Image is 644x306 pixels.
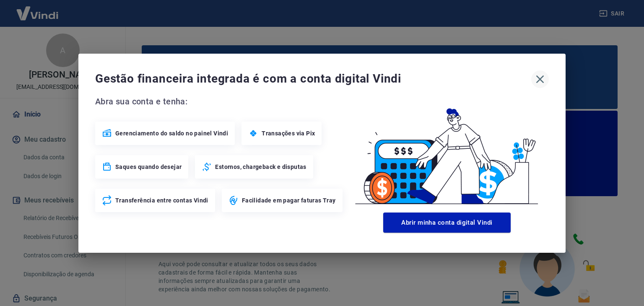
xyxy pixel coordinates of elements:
[95,95,345,108] span: Abra sua conta e tenha:
[115,163,182,171] span: Saques quando desejar
[345,95,549,209] img: Good Billing
[383,213,511,233] button: Abrir minha conta digital Vindi
[115,196,208,205] span: Transferência entre contas Vindi
[115,129,228,137] span: Gerenciamento do saldo no painel Vindi
[262,129,315,137] span: Transações via Pix
[215,163,306,171] span: Estornos, chargeback e disputas
[95,70,531,87] span: Gestão financeira integrada é com a conta digital Vindi
[242,196,336,205] span: Facilidade em pagar faturas Tray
